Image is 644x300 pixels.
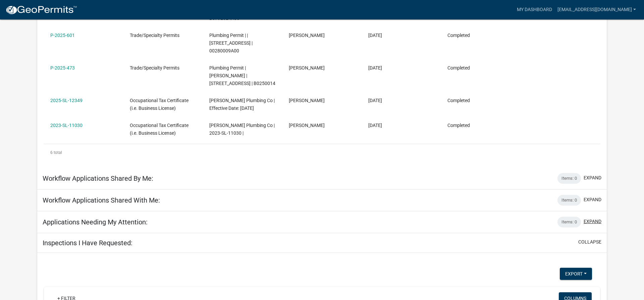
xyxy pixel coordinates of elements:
div: Items: 0 [557,173,581,184]
span: Lonnie Watson [289,123,325,128]
a: 2023-SL-11030 [50,123,83,128]
span: 10/09/2023 [368,123,382,128]
a: My Dashboard [514,3,555,16]
span: Lonnie Watson [289,98,325,103]
span: Trade/Specialty Permits [130,65,179,71]
a: P-2025-473 [50,65,75,71]
span: Completed [447,65,470,71]
button: expand [584,196,601,203]
span: Lonnie Watson [289,65,325,71]
button: collapse [578,239,601,246]
button: expand [584,218,601,225]
span: Plumbing Permit | | 486 BOOSTER CLUB RD, BAINBRIDGE 39819 | 00280009A00 [209,33,253,53]
span: 12/30/2024 [368,65,382,71]
div: 6 total [44,144,600,161]
span: Lonnie Watson [289,33,325,38]
span: Lonnie Watson Plumbing Co | Effective Date: 01/01/2025 [209,98,275,111]
a: 2025-SL-12349 [50,98,83,103]
span: Plumbing Permit | Lonnie Watson | 413 WEST ST., BAINBRIDGE 39817 | B0250014 [209,65,275,86]
h5: Applications Needing My Attention: [43,218,148,226]
span: Completed [447,98,470,103]
button: Export [560,268,592,280]
span: Occupational Tax Certificate (i.e. Business License) [130,98,189,111]
span: Completed [447,33,470,38]
span: Occupational Tax Certificate (i.e. Business License) [130,123,189,136]
div: Items: 0 [557,217,581,227]
h5: Inspections I Have Requested: [43,239,132,247]
h5: Workflow Applications Shared By Me: [43,174,153,182]
h5: Workflow Applications Shared With Me: [43,196,160,204]
span: 02/24/2025 [368,33,382,38]
span: Trade/Specialty Permits [130,33,179,38]
div: Items: 0 [557,195,581,206]
span: Completed [447,123,470,128]
a: [EMAIL_ADDRESS][DOMAIN_NAME] [555,3,639,16]
span: 11/15/2024 [368,98,382,103]
span: Lonnie Watson Plumbing Co | 2023-SL-11030 | [209,123,275,136]
a: P-2025-601 [50,33,75,38]
button: expand [584,174,601,181]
